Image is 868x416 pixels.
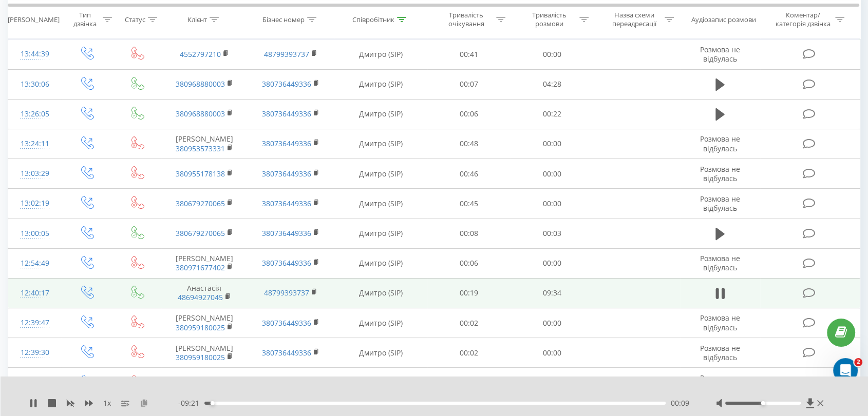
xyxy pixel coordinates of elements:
[178,292,223,302] a: 48694927045
[18,372,51,392] div: 12:32:05
[18,343,51,363] div: 12:39:30
[700,164,740,183] span: Розмова не відбулась
[176,323,225,332] a: 380959180025
[511,308,594,338] td: 00:00
[161,278,248,308] td: Анастасія
[18,313,51,333] div: 12:39:47
[18,44,51,64] div: 13:44:39
[511,189,594,219] td: 00:00
[511,129,594,159] td: 00:00
[511,159,594,189] td: 00:00
[262,199,311,208] a: 380736449336
[125,15,145,24] div: Статус
[211,401,215,405] div: Accessibility label
[18,74,51,94] div: 13:30:06
[18,104,51,124] div: 13:26:05
[262,79,311,89] a: 380736449336
[700,253,740,272] span: Розмова не відбулась
[671,398,689,408] span: 00:09
[700,373,740,392] span: Розмова не відбулась
[334,189,427,219] td: Дмитро (SIP)
[161,248,248,278] td: [PERSON_NAME]
[334,368,427,398] td: Дмитро (SIP)
[691,15,756,24] div: Аудіозапис розмови
[18,164,51,184] div: 13:03:29
[70,11,100,28] div: Тип дзвінка
[161,338,248,368] td: [PERSON_NAME]
[511,69,594,99] td: 04:28
[176,79,225,89] a: 380968880003
[427,69,511,99] td: 00:07
[427,278,511,308] td: 00:19
[700,343,740,362] span: Розмова не відбулась
[334,39,427,69] td: Дмитро (SIP)
[176,199,225,208] a: 380679270065
[700,134,740,153] span: Розмова не відбулась
[264,288,309,298] a: 48799393737
[772,11,833,28] div: Коментар/категорія дзвінка
[334,308,427,338] td: Дмитро (SIP)
[176,109,225,118] a: 380968880003
[427,189,511,219] td: 00:45
[18,253,51,273] div: 12:54:49
[427,308,511,338] td: 00:02
[427,368,511,398] td: 00:43
[334,159,427,189] td: Дмитро (SIP)
[176,352,225,362] a: 380959180025
[427,99,511,129] td: 00:06
[833,358,858,383] iframe: Intercom live chat
[511,39,594,69] td: 00:00
[334,69,427,99] td: Дмитро (SIP)
[334,338,427,368] td: Дмитро (SIP)
[352,15,394,24] div: Співробітник
[522,11,577,28] div: Тривалість розмови
[334,219,427,248] td: Дмитро (SIP)
[700,313,740,332] span: Розмова не відбулась
[262,138,311,148] a: 380736449336
[700,194,740,213] span: Розмова не відбулась
[334,248,427,278] td: Дмитро (SIP)
[18,193,51,213] div: 13:02:19
[178,398,204,408] span: - 09:21
[161,308,248,338] td: [PERSON_NAME]
[427,248,511,278] td: 00:06
[854,358,862,366] span: 2
[511,338,594,368] td: 00:00
[761,401,765,405] div: Accessibility label
[103,398,111,408] span: 1 x
[176,169,225,179] a: 380955178138
[187,15,207,24] div: Клієнт
[427,39,511,69] td: 00:41
[607,11,662,28] div: Назва схеми переадресації
[18,283,51,303] div: 12:40:17
[264,49,309,59] a: 48799393737
[262,348,311,358] a: 380736449336
[262,15,305,24] div: Бізнес номер
[334,99,427,129] td: Дмитро (SIP)
[176,228,225,238] a: 380679270065
[511,368,594,398] td: 00:00
[511,99,594,129] td: 00:22
[176,263,225,272] a: 380971677402
[427,129,511,159] td: 00:48
[8,15,60,24] div: [PERSON_NAME]
[262,228,311,238] a: 380736449336
[427,219,511,248] td: 00:08
[700,45,740,64] span: Розмова не відбулась
[262,109,311,118] a: 380736449336
[334,278,427,308] td: Дмитро (SIP)
[262,258,311,268] a: 380736449336
[427,159,511,189] td: 00:46
[161,129,248,159] td: [PERSON_NAME]
[262,318,311,328] a: 380736449336
[511,219,594,248] td: 00:03
[427,338,511,368] td: 00:02
[18,134,51,154] div: 13:24:11
[18,224,51,244] div: 13:00:05
[511,278,594,308] td: 09:34
[439,11,494,28] div: Тривалість очікування
[180,49,221,59] a: 4552797210
[262,169,311,179] a: 380736449336
[176,144,225,153] a: 380953573331
[511,248,594,278] td: 00:00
